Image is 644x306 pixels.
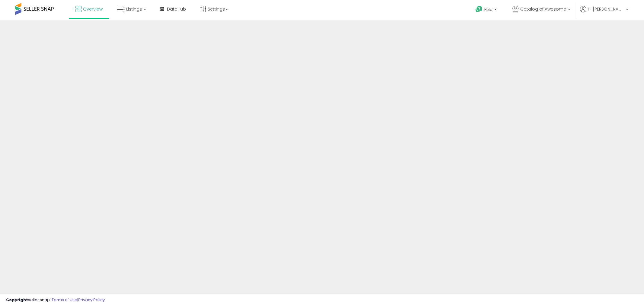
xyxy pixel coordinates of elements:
a: Help [471,1,503,20]
span: Help [484,7,492,12]
span: Listings [126,6,142,12]
a: Hi [PERSON_NAME] [580,6,628,20]
i: Get Help [475,5,483,13]
span: Hi [PERSON_NAME] [588,6,624,12]
span: DataHub [167,6,186,12]
span: Catalog of Awesome [520,6,566,12]
span: Overview [83,6,103,12]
